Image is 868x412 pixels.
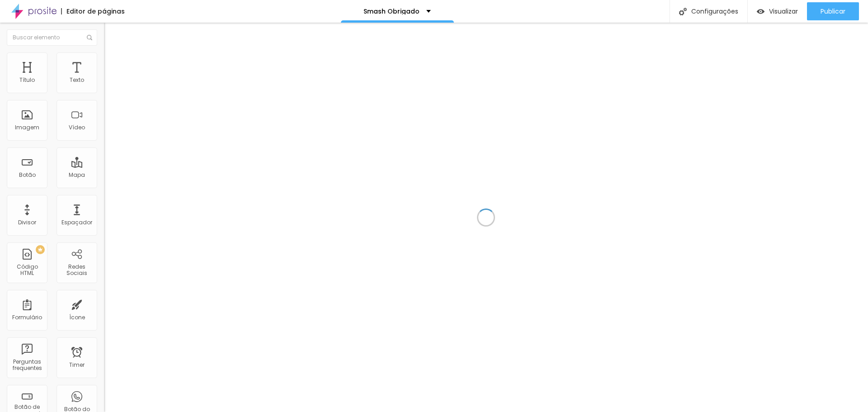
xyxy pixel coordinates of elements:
div: Timer [69,362,85,368]
img: Icone [87,35,92,40]
div: Botão [19,172,36,178]
input: Buscar elemento [7,29,97,46]
button: Visualizar [748,2,807,20]
div: Perguntas frequentes [9,359,45,372]
div: Redes Sociais [59,264,94,277]
span: Visualizar [769,8,798,15]
div: Mapa [69,172,85,178]
div: Imagem [15,124,39,131]
div: Vídeo [69,124,85,131]
div: Formulário [12,314,42,321]
div: Texto [70,77,84,83]
div: Editor de páginas [61,8,125,14]
img: Icone [679,8,687,15]
div: Código HTML [9,264,45,277]
img: view-1.svg [757,8,764,15]
div: Divisor [18,219,36,226]
div: Ícone [69,314,85,321]
button: Publicar [807,2,859,20]
p: Smash Obrigado [363,8,420,14]
div: Espaçador [61,219,92,226]
span: Publicar [821,8,845,15]
div: Título [19,77,35,83]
